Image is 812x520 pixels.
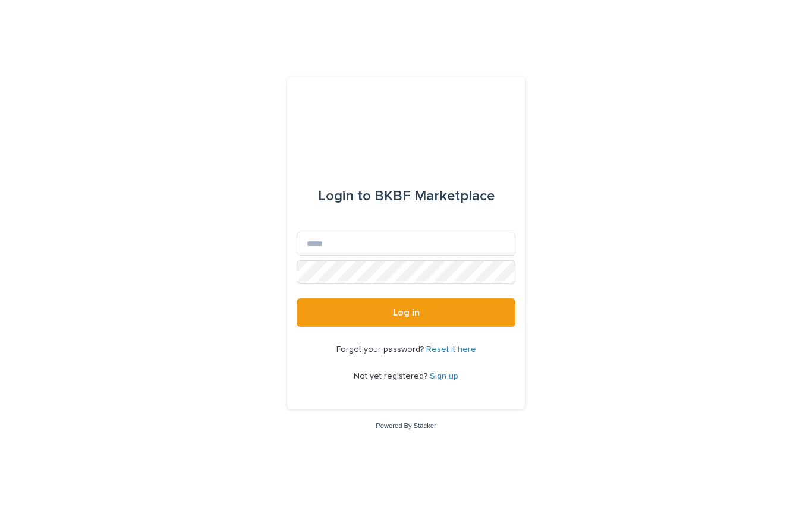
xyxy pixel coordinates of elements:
[426,345,476,354] a: Reset it here
[336,345,426,354] span: Forgot your password?
[318,179,495,213] div: BKBF Marketplace
[376,422,436,429] a: Powered By Stacker
[297,298,515,327] button: Log in
[318,189,371,203] span: Login to
[430,372,458,380] a: Sign up
[354,372,430,380] span: Not yet registered?
[393,308,420,317] span: Log in
[346,106,465,141] img: l65f3yHPToSKODuEVUav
